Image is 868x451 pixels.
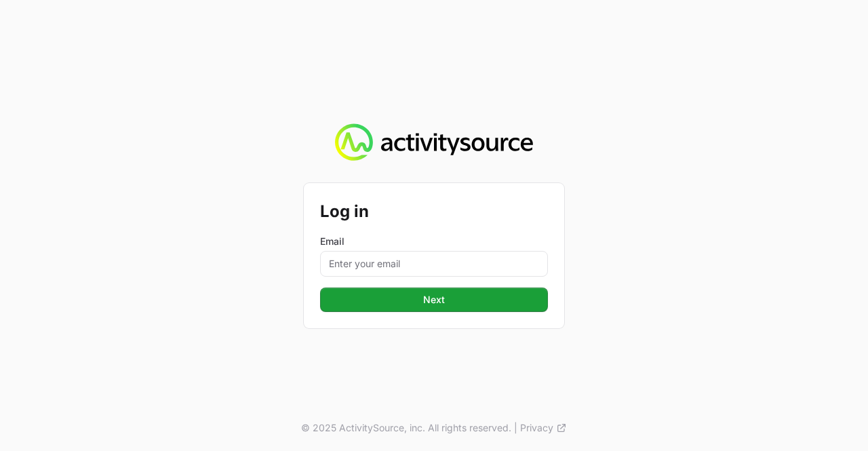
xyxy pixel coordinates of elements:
button: Next [320,288,548,312]
a: Privacy [520,421,567,435]
p: © 2025 ActivitySource, inc. All rights reserved. [301,421,511,435]
h2: Log in [320,199,548,224]
label: Email [320,235,548,248]
span: Next [328,292,540,308]
img: Activity Source [335,123,532,161]
span: | [514,421,517,435]
input: Enter your email [320,251,548,277]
